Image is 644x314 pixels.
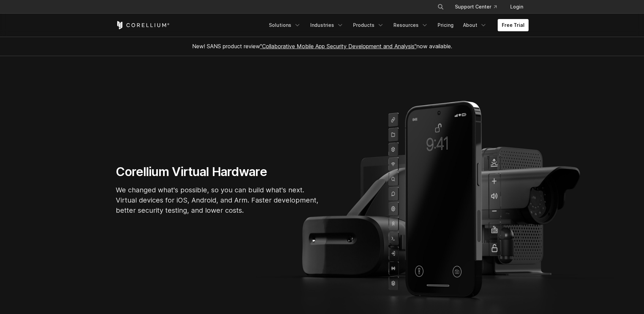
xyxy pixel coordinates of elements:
span: New! SANS product review now available. [192,43,452,50]
a: Products [349,19,388,31]
a: Login [505,1,529,13]
a: Pricing [434,19,458,31]
div: Navigation Menu [265,19,529,31]
div: Navigation Menu [429,1,529,13]
a: Support Center [449,1,502,13]
button: Search [435,1,447,13]
h1: Corellium Virtual Hardware [116,164,319,179]
a: Corellium Home [116,21,170,29]
a: "Collaborative Mobile App Security Development and Analysis" [260,43,417,50]
a: Industries [306,19,348,31]
a: Free Trial [498,19,529,31]
p: We changed what's possible, so you can build what's next. Virtual devices for iOS, Android, and A... [116,185,319,215]
a: Solutions [265,19,305,31]
a: Resources [389,19,432,31]
a: About [459,19,491,31]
